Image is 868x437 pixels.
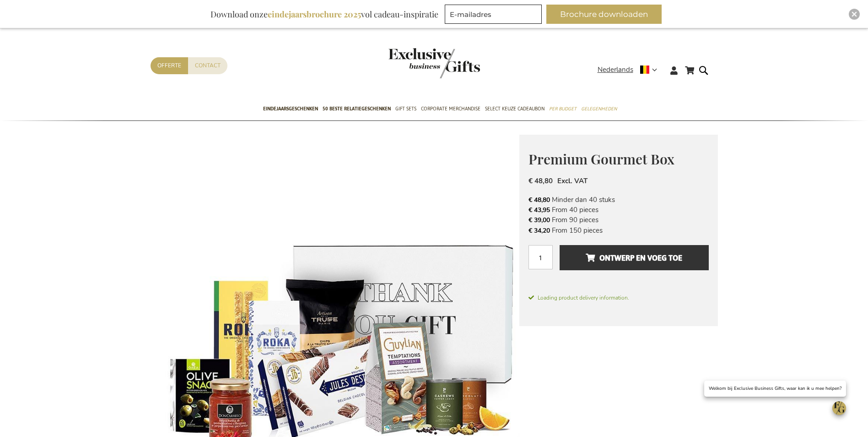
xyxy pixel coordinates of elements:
[421,104,480,114] span: Corporate Merchandise
[528,216,550,224] span: € 39,00
[849,9,860,20] div: Close
[323,104,391,114] span: 50 beste relatiegeschenken
[188,57,227,74] a: Contact
[852,11,857,17] img: Close
[445,5,545,27] form: marketing offers and promotions
[528,176,553,186] span: € 48,80
[485,104,545,114] span: Select Keuze Cadeaubon
[528,226,550,235] span: € 34,20
[395,104,416,114] span: Gift Sets
[528,195,709,205] li: Minder dan 40 stuks
[528,150,674,168] span: Premium Gourmet Box
[528,215,709,225] li: From 90 pieces
[206,5,442,24] div: Download onze vol cadeau-inspiratie
[445,5,542,24] input: E-mailadres
[528,225,709,235] li: From 150 pieces
[528,206,550,214] span: € 43,95
[557,176,588,186] span: Excl. VAT
[528,205,709,215] li: From 40 pieces
[598,65,633,75] span: Nederlands
[528,294,709,302] span: Loading product delivery information.
[388,48,480,78] img: Exclusive Business gifts logo
[528,245,553,269] input: Aantal
[546,5,662,24] button: Brochure downloaden
[268,9,361,20] b: eindejaarsbrochure 2025
[586,251,682,265] span: Ontwerp en voeg toe
[598,65,663,75] div: Nederlands
[549,104,577,114] span: Per Budget
[263,104,318,114] span: Eindejaarsgeschenken
[388,48,434,78] a: store logo
[560,245,708,270] button: Ontwerp en voeg toe
[151,57,188,74] a: Offerte
[581,104,617,114] span: Gelegenheden
[528,196,550,204] span: € 48,80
